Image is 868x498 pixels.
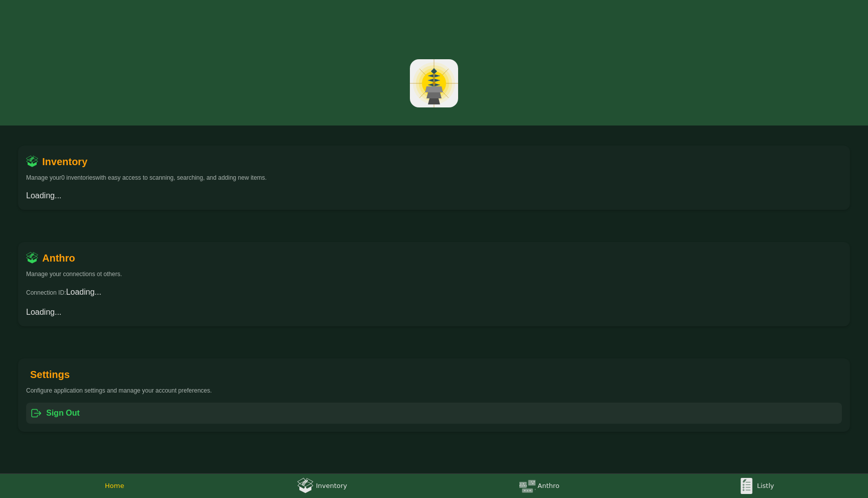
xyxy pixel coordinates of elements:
div: Manage your 0 inventories with easy access to scanning, searching, and adding new items. [26,174,842,182]
div: Inventory [316,480,347,492]
div: Configure application settings and manage your account preferences. [26,387,842,395]
div: Connection ID: [26,286,842,298]
img: app-logo.5e19667ef57387a021358fde3bf427e2.svg [404,53,464,113]
img: inventory.c50c0bc86b0caf62a3cc908b18460b50.svg [26,156,38,168]
div: Loading... [26,306,842,318]
div: Anthro [42,250,75,266]
div: Sign Out [46,407,80,419]
div:  [30,407,42,420]
div: Inventory [42,154,87,170]
div: Anthro [537,480,559,492]
div:  [86,478,102,494]
div: Home [105,480,124,492]
div: Settings [30,366,70,383]
div: Manage your connections ot others. [26,270,842,278]
div: Listly [757,480,774,492]
div: Loading... [26,190,842,202]
span: Loading... [66,288,101,296]
img: inventory.c50c0bc86b0caf62a3cc908b18460b50.svg [26,252,38,264]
